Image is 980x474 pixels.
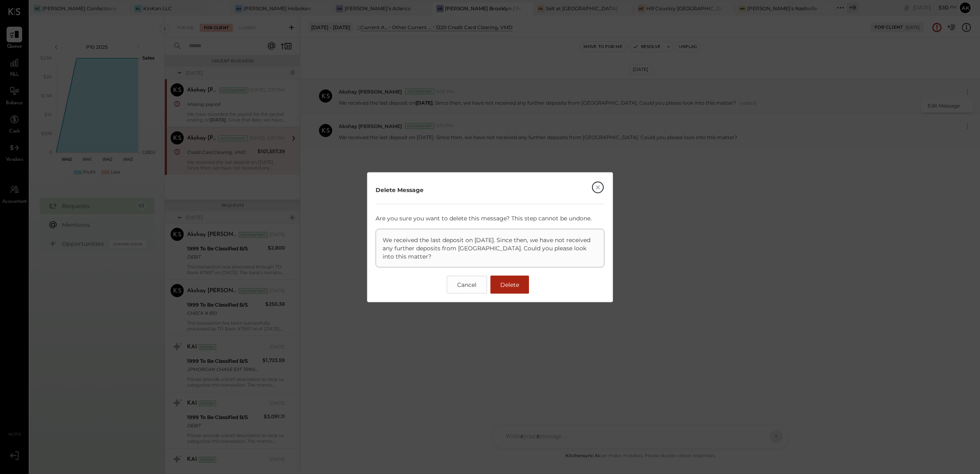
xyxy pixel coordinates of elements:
[457,281,476,288] span: Cancel
[447,275,487,293] button: Cancel
[383,236,597,260] p: We received the last deposit on [DATE]. Since then, we have not received any further deposits fro...
[490,275,529,293] button: Delete
[500,281,519,288] span: Delete
[376,185,424,194] div: Delete Message
[376,214,604,222] p: Are you sure you want to delete this message? This step cannot be undone.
